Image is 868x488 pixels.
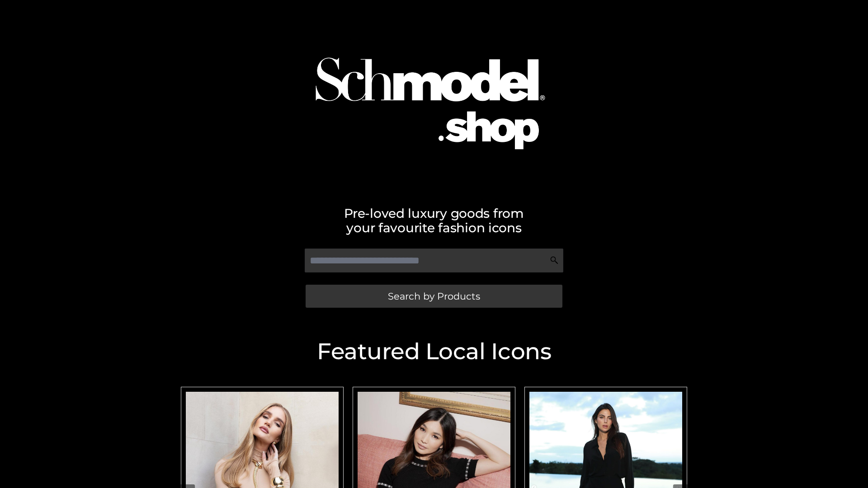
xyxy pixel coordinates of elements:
span: Search by Products [388,291,480,301]
h2: Featured Local Icons​ [176,340,692,363]
h2: Pre-loved luxury goods from your favourite fashion icons [176,206,692,235]
img: Search Icon [550,256,559,265]
a: Search by Products [306,285,562,308]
